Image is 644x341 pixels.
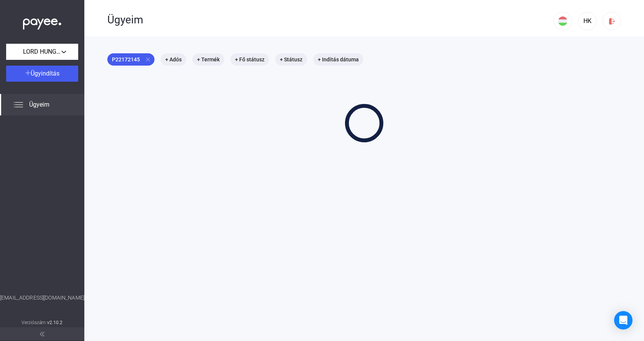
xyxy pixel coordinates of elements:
[107,13,554,26] div: Ügyeim
[313,53,363,66] mat-chip: + Indítás dátuma
[581,16,594,26] div: HK
[275,53,307,66] mat-chip: + Státusz
[192,53,224,66] mat-chip: + Termék
[6,44,78,60] button: LORD HUNGARY Kft
[145,56,151,63] mat-icon: close
[25,70,31,76] img: plus-white.svg
[29,100,49,109] span: Ügyeim
[558,16,567,26] img: HU
[554,12,572,30] button: HU
[14,100,23,109] img: list.svg
[603,12,621,30] button: logout-red
[6,66,78,82] button: Ügyindítás
[31,70,59,77] span: Ügyindítás
[47,320,63,325] strong: v2.10.2
[230,53,269,66] mat-chip: + Fő státusz
[578,12,596,30] button: HK
[161,53,186,66] mat-chip: + Adós
[23,14,61,30] img: white-payee-white-dot.svg
[23,47,61,56] span: LORD HUNGARY Kft
[107,53,154,66] mat-chip: P22172145
[40,332,44,336] img: arrow-double-left-grey.svg
[614,311,632,329] div: Open Intercom Messenger
[608,17,616,25] img: logout-red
